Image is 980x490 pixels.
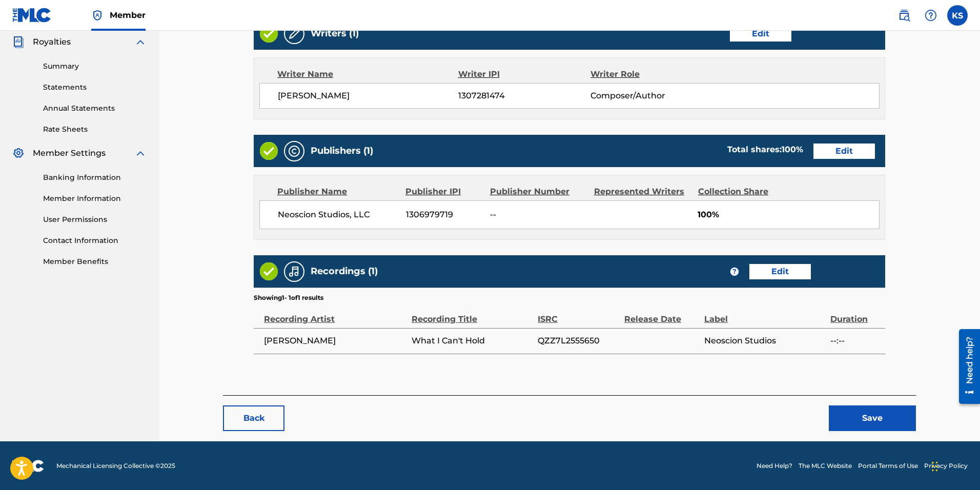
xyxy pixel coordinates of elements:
[277,186,398,198] div: Publisher Name
[43,193,147,204] a: Member Information
[932,451,938,482] div: Drag
[264,335,406,347] span: [PERSON_NAME]
[947,5,968,26] div: User Menu
[698,186,788,198] div: Collection Share
[278,209,398,221] span: Neoscion Studios, LLC
[134,147,147,159] img: expand
[590,90,711,102] span: Composer/Author
[929,441,980,490] iframe: Chat Widget
[458,90,590,102] span: 1307281474
[490,209,586,221] span: --
[43,61,147,72] a: Summary
[538,302,619,325] div: ISRC
[56,461,175,471] span: Mechanical Licensing Collective © 2025
[134,36,147,48] img: expand
[43,124,147,135] a: Rate Sheets
[91,9,104,22] img: Top Rightsholder
[12,147,25,159] img: Member Settings
[704,302,825,325] div: Label
[110,9,146,21] span: Member
[830,335,880,347] span: --:--
[727,144,803,156] div: Total shares:
[704,335,825,347] span: Neoscion Studios
[264,302,406,325] div: Recording Artist
[594,186,690,198] div: Represented Writers
[757,461,792,471] a: Need Help?
[782,145,803,154] span: 100 %
[278,90,458,102] span: [PERSON_NAME]
[43,172,147,183] a: Banking Information
[749,264,811,279] a: Edit
[254,293,323,302] p: Showing 1 - 1 of 1 results
[12,36,25,48] img: Royalties
[730,26,791,42] a: Edit
[260,25,278,43] img: Valid
[624,302,699,325] div: Release Date
[925,9,937,22] img: help
[311,28,359,39] h5: Writers (1)
[590,68,711,80] div: Writer Role
[858,461,918,471] a: Portal Terms of Use
[43,103,147,114] a: Annual Statements
[277,68,458,80] div: Writer Name
[829,405,916,431] button: Save
[730,268,739,276] span: ?
[43,256,147,267] a: Member Benefits
[924,461,968,471] a: Privacy Policy
[830,302,880,325] div: Duration
[412,302,533,325] div: Recording Title
[288,28,300,40] img: Writers
[43,214,147,225] a: User Permissions
[223,405,284,431] button: Back
[898,9,910,22] img: search
[260,142,278,160] img: Valid
[951,324,980,409] iframe: Resource Center
[33,147,106,159] span: Member Settings
[33,36,71,48] span: Royalties
[799,461,852,471] a: The MLC Website
[406,209,483,221] span: 1306979719
[698,209,879,221] span: 100%
[260,262,278,280] img: Valid
[490,186,586,198] div: Publisher Number
[43,82,147,93] a: Statements
[12,8,52,23] img: MLC Logo
[538,335,619,347] span: QZZ7L2555650
[288,145,300,157] img: Publishers
[311,145,373,157] h5: Publishers (1)
[921,5,941,26] div: Help
[412,335,533,347] span: What I Can't Hold
[311,266,378,277] h5: Recordings (1)
[288,266,300,278] img: Recordings
[458,68,591,80] div: Writer IPI
[43,235,147,246] a: Contact Information
[12,460,44,472] img: logo
[405,186,482,198] div: Publisher IPI
[894,5,914,26] a: Public Search
[813,144,875,159] a: Edit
